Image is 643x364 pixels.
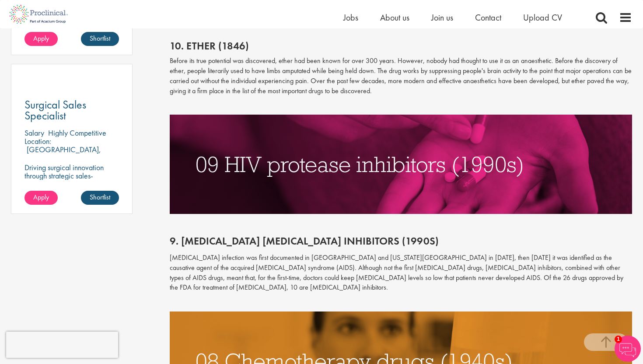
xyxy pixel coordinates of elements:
span: Salary [24,128,44,138]
img: Chatbot [615,336,641,362]
span: 9. [MEDICAL_DATA] [MEDICAL_DATA] inhibitors (1990s) [170,234,439,248]
p: Before its true potential was discovered, ether had been known for over 300 years. However, nobod... [170,56,633,96]
a: Contact [475,12,501,23]
a: Upload CV [523,12,562,23]
a: Join us [431,12,453,23]
a: About us [380,12,409,23]
iframe: reCAPTCHA [6,332,118,358]
a: Apply [24,191,58,205]
a: Surgical Sales Specialist [24,99,119,121]
span: Apply [33,34,49,43]
span: Surgical Sales Specialist [24,97,86,123]
span: Apply [33,192,49,202]
a: Shortlist [81,191,119,205]
a: Apply [24,32,58,46]
p: [GEOGRAPHIC_DATA], [GEOGRAPHIC_DATA] [24,144,101,163]
span: 1 [615,336,622,343]
a: Jobs [343,12,358,23]
a: Shortlist [81,32,119,46]
p: Highly Competitive [48,128,106,138]
span: Location: [24,136,51,146]
h2: 10. Ether (1846) [170,40,633,52]
p: Driving surgical innovation through strategic sales-empowering operating rooms with cutting-edge ... [24,163,119,205]
img: HIV PROTEASE INHIBITORS (1990S) [170,115,633,214]
span: [MEDICAL_DATA] infection was first documented in [GEOGRAPHIC_DATA] and [US_STATE][GEOGRAPHIC_DATA... [170,253,623,292]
